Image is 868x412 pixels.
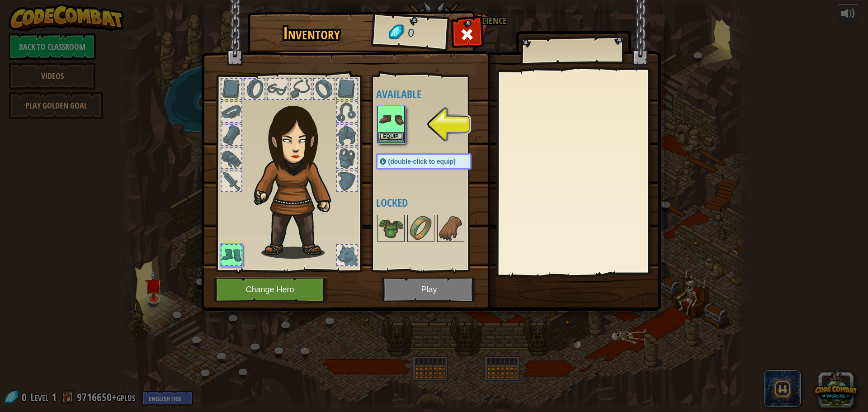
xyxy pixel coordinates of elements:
span: (double-click to equip) [388,158,456,165]
img: portrait.png [408,216,434,241]
span: 0 [407,25,415,42]
h1: Inventory [254,24,369,43]
h4: Available [376,88,490,100]
img: portrait.png [378,216,404,241]
img: portrait.png [438,216,463,241]
img: portrait.png [378,107,404,132]
h4: Locked [376,197,490,208]
button: Equip [378,132,404,142]
button: Change Hero [214,277,329,302]
img: guardian_hair.png [250,92,347,259]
